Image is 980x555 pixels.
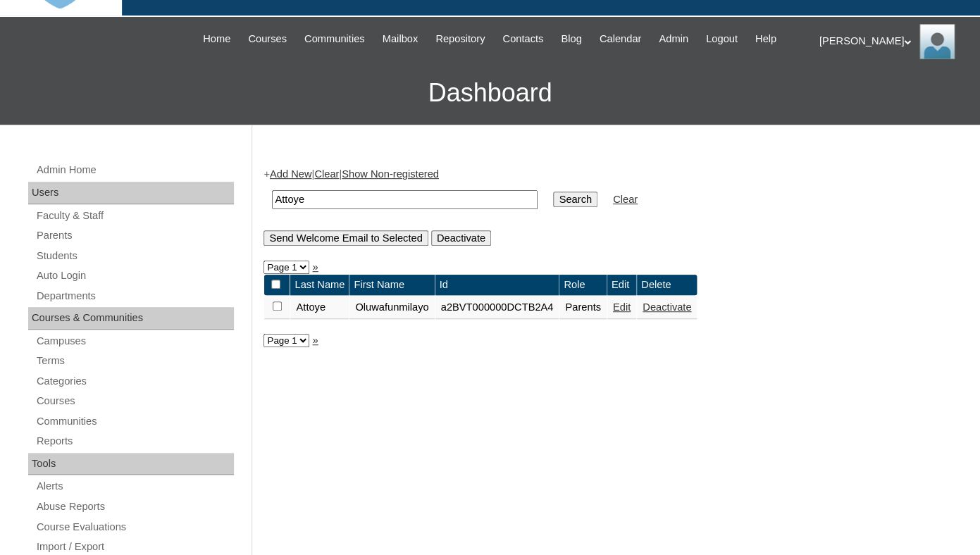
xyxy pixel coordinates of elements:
a: Terms [35,352,234,370]
a: Auto Login [35,267,234,285]
img: Thomas Lambert [919,24,955,59]
div: [PERSON_NAME] [819,24,967,59]
a: Course Evaluations [35,518,234,536]
span: Repository [435,31,485,47]
a: Add New [270,168,311,180]
td: Role [559,275,607,295]
div: Tools [28,453,234,475]
span: Mailbox [383,31,418,47]
td: Id [435,275,559,295]
input: Deactivate [431,230,491,246]
a: » [312,261,318,273]
a: Clear [613,194,638,205]
span: Admin [659,31,688,47]
a: Communities [35,413,234,430]
span: Logout [706,31,738,47]
input: Search [272,190,538,209]
a: Calendar [593,31,648,47]
td: Last Name [290,275,349,295]
a: Clear [314,168,339,180]
td: First Name [349,275,434,295]
a: Repository [428,31,492,47]
td: Attoye [290,296,349,320]
td: Edit [607,275,636,295]
td: Oluwafunmilayo [349,296,434,320]
span: Home [203,31,230,47]
a: Contacts [495,31,550,47]
td: Parents [559,296,607,320]
a: Faculty & Staff [35,207,234,225]
span: Calendar [600,31,641,47]
a: Edit [613,301,631,313]
a: Deactivate [643,301,691,313]
a: Categories [35,373,234,390]
td: a2BVT000000DCTB2A4 [435,296,559,320]
a: Courses [35,392,234,410]
a: Courses [241,31,294,47]
span: Help [755,31,776,47]
a: » [312,335,318,346]
a: Communities [297,31,372,47]
a: Parents [35,227,234,244]
a: Students [35,247,234,265]
a: Logout [699,31,745,47]
a: Help [748,31,783,47]
span: Blog [561,31,581,47]
a: Departments [35,287,234,305]
input: Send Welcome Email to Selected [263,230,428,246]
a: Reports [35,432,234,450]
a: Show Non-registered [342,168,439,180]
a: Mailbox [376,31,426,47]
input: Search [553,192,597,207]
a: Blog [554,31,588,47]
span: Communities [304,31,365,47]
a: Home [196,31,237,47]
a: Admin [652,31,695,47]
a: Abuse Reports [35,498,234,516]
a: Alerts [35,478,234,495]
div: Users [28,182,234,204]
h3: Dashboard [7,61,973,125]
span: Contacts [502,31,543,47]
div: + | | [263,167,961,245]
span: Courses [248,31,287,47]
a: Campuses [35,332,234,350]
a: Admin Home [35,161,234,179]
div: Courses & Communities [28,307,234,330]
td: Delete [637,275,697,295]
